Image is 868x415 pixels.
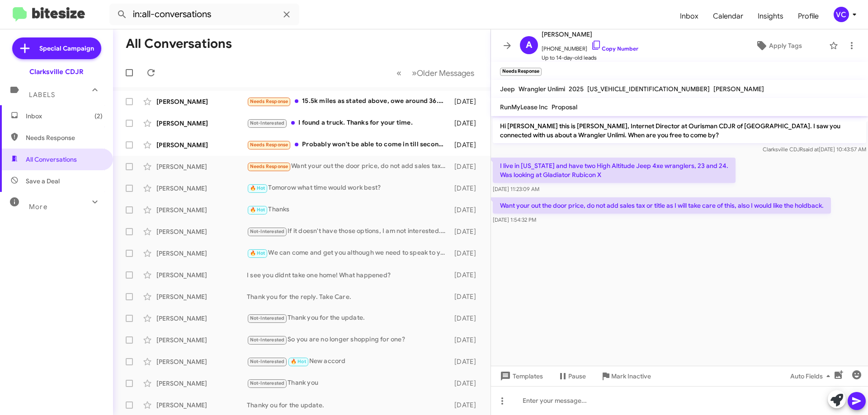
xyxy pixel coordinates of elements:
span: Needs Response [250,163,288,169]
span: Special Campaign [39,44,94,53]
span: A [526,38,532,52]
div: [DATE] [450,97,483,106]
div: [PERSON_NAME] [156,140,247,149]
span: said at [803,146,819,153]
span: 🔥 Hot [291,359,306,364]
span: 🔥 Hot [250,207,265,213]
span: Calendar [706,3,750,29]
div: [DATE] [450,227,483,236]
div: Thank you for the reply. Take Care. [247,292,450,301]
button: Templates [491,368,550,384]
div: [DATE] [450,401,483,410]
div: Thanky ou for the update. [247,401,450,410]
div: [PERSON_NAME] [156,379,247,388]
div: Clarksville CDJR [29,67,84,76]
span: Jeep [500,85,515,93]
div: [DATE] [450,140,483,149]
div: Want your out the door price, do not add sales tax or title as I will take care of this, also I w... [247,161,450,172]
div: So you are no longer shopping for one? [247,335,450,345]
span: Proposal [552,103,577,111]
nav: Page navigation example [392,64,480,82]
div: [DATE] [450,357,483,366]
div: [DATE] [450,184,483,193]
div: [PERSON_NAME] [156,314,247,323]
span: (2) [94,112,103,121]
small: Needs Response [500,68,542,76]
input: Search [109,4,299,25]
a: Special Campaign [12,37,101,59]
div: Thank you for the update. [247,313,450,323]
button: Mark Inactive [593,368,658,384]
div: [DATE] [450,249,483,258]
span: « [396,67,401,79]
span: Save a Deal [26,177,60,186]
div: New accord [247,356,450,367]
span: [US_VEHICLE_IDENTIFICATION_NUMBER] [587,85,710,93]
div: [PERSON_NAME] [156,162,247,171]
span: Not-Interested [250,359,285,364]
div: [DATE] [450,205,483,214]
span: Auto Fields [790,368,834,384]
span: 2025 [569,85,584,93]
span: [PERSON_NAME] [542,29,638,40]
div: [DATE] [450,292,483,301]
button: Pause [550,368,593,384]
div: [PERSON_NAME] [156,119,247,128]
span: Inbox [26,112,103,121]
span: Not-Interested [250,337,285,343]
span: Clarksville CDJR [DATE] 10:43:57 AM [763,146,866,153]
span: Older Messages [417,68,474,78]
span: [PERSON_NAME] [713,85,764,93]
div: I see you didnt take one home! What happened? [247,270,450,280]
span: Not-Interested [250,380,285,386]
span: [DATE] 11:23:09 AM [493,186,539,192]
span: Labels [29,91,55,99]
div: [DATE] [450,162,483,171]
span: Not-Interested [250,228,285,234]
span: More [29,203,47,211]
span: Wrangler Unlimi [519,85,565,93]
div: 15.5k miles as stated above, owe around 36.5k [247,96,450,107]
div: [PERSON_NAME] [156,205,247,214]
span: RunMyLease Inc [500,103,548,111]
p: Want your out the door price, do not add sales tax or title as I will take care of this, also I w... [493,197,831,214]
button: VC [826,7,858,22]
span: Pause [568,368,586,384]
div: VC [834,7,849,22]
span: Not-Interested [250,315,285,321]
div: Tomorow what time would work best? [247,183,450,193]
span: [PHONE_NUMBER] [542,40,638,53]
div: [PERSON_NAME] [156,357,247,366]
span: All Conversations [26,155,77,164]
span: Up to 14-day-old leads [542,53,638,62]
div: Thanks [247,205,450,215]
a: Insights [750,3,791,29]
p: I live in [US_STATE] and have two High Altitude Jeep 4xe wranglers, 23 and 24. Was looking at Gla... [493,158,736,183]
div: [PERSON_NAME] [156,249,247,258]
div: Probably won't be able to come in till second or third week of September till all my kids are bac... [247,140,450,150]
span: Needs Response [250,142,288,148]
span: Needs Response [26,133,103,142]
div: [DATE] [450,270,483,280]
div: I found a truck. Thanks for your time. [247,118,450,128]
div: We can come and get you although we need to speak to you. [247,248,450,258]
span: 🔥 Hot [250,250,265,256]
span: Not-Interested [250,120,285,126]
div: [PERSON_NAME] [156,292,247,301]
a: Inbox [673,3,706,29]
a: Copy Number [591,45,638,52]
span: Mark Inactive [611,368,651,384]
div: [DATE] [450,336,483,345]
div: [PERSON_NAME] [156,270,247,280]
div: [PERSON_NAME] [156,227,247,236]
div: [DATE] [450,379,483,388]
button: Previous [391,64,407,82]
p: Hi [PERSON_NAME] this is [PERSON_NAME], Internet Director at Ourisman CDJR of [GEOGRAPHIC_DATA]. ... [493,118,866,143]
button: Next [406,64,480,82]
div: [PERSON_NAME] [156,336,247,345]
div: [PERSON_NAME] [156,97,247,106]
span: Profile [791,3,826,29]
button: Auto Fields [783,368,841,384]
